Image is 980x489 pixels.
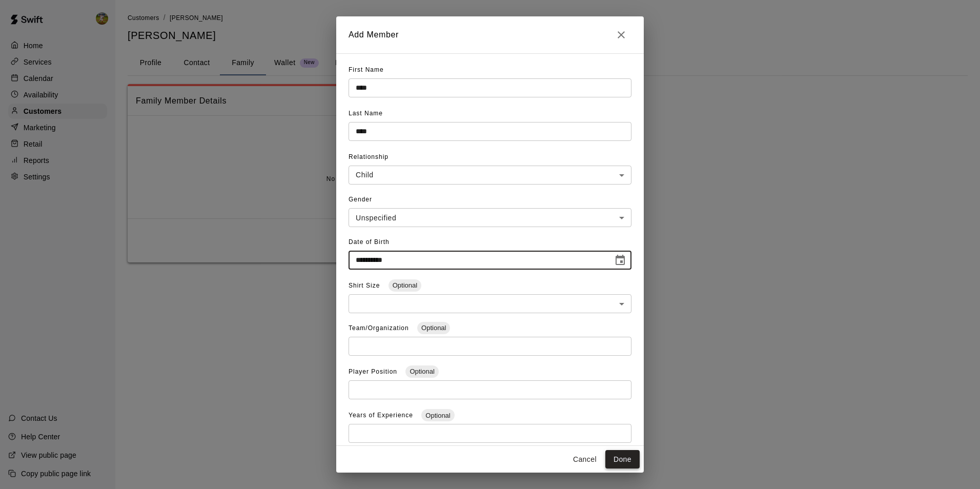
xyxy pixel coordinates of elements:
span: Last Name [349,110,383,117]
span: Team/Organization [349,324,411,332]
span: First Name [349,66,384,73]
span: Date of Birth [349,238,390,246]
button: Done [605,450,640,469]
h2: Add Member [336,16,644,53]
button: Choose date, selected date is Nov 24, 2015 [610,250,630,271]
span: Optional [405,368,438,375]
span: Optional [417,324,450,332]
span: Gender [349,196,372,203]
span: Optional [389,281,421,289]
span: Years of Experience [349,412,415,419]
div: Child [349,166,631,185]
span: Optional [421,412,454,419]
div: Unspecified [349,208,631,227]
button: Close [611,25,631,45]
span: Player Position [349,368,399,375]
span: Relationship [349,153,389,160]
button: Cancel [568,450,601,469]
span: Shirt Size [349,282,382,289]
